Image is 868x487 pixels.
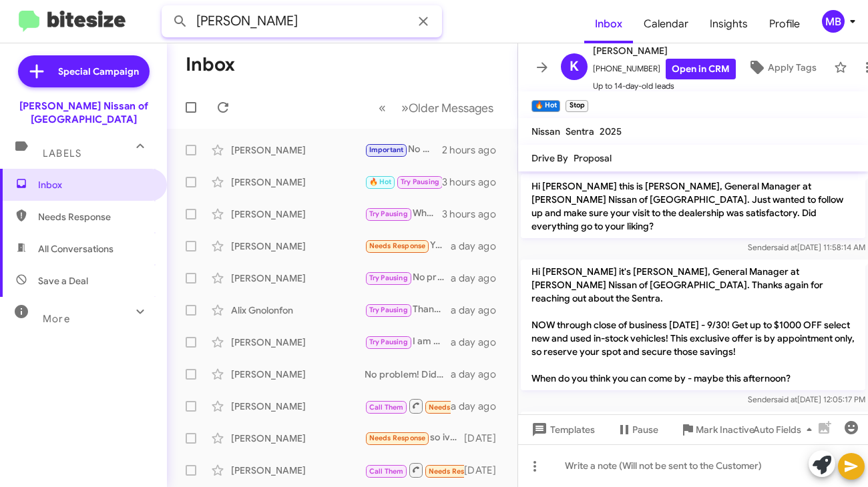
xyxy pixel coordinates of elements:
[231,272,365,285] div: [PERSON_NAME]
[231,304,365,317] div: Alix Gnolonfon
[369,338,408,346] span: Try Pausing
[365,334,451,350] div: I am glad to hear that! Let us know what we can do to help!
[442,175,507,189] div: 3 hours ago
[429,467,485,476] span: Needs Response
[371,94,394,121] button: Previous
[369,241,426,250] span: Needs Response
[606,418,669,442] button: Pause
[186,54,235,75] h1: Inbox
[365,462,464,478] div: Inbound Call
[518,418,606,442] button: Templates
[531,125,560,137] span: Nissan
[38,178,152,191] span: Inbox
[748,394,865,404] span: Sender [DATE] 12:05:17 PM
[521,260,865,390] p: Hi [PERSON_NAME] it's [PERSON_NAME], General Manager at [PERSON_NAME] Nissan of [GEOGRAPHIC_DATA]...
[369,434,426,442] span: Needs Response
[566,125,594,137] span: Sentra
[600,125,622,137] span: 2025
[369,274,408,282] span: Try Pausing
[570,56,579,77] span: K
[371,94,501,121] nav: Page navigation example
[43,313,70,325] span: More
[369,145,404,154] span: Important
[369,467,404,476] span: Call Them
[231,464,365,477] div: [PERSON_NAME]
[369,209,408,218] span: Try Pausing
[584,5,633,43] a: Inbox
[442,143,507,157] div: 2 hours ago
[696,418,754,442] span: Mark Inactive
[365,368,451,381] div: No problem! Did you find a vehicle you liked?
[699,5,758,43] a: Insights
[593,43,736,59] span: [PERSON_NAME]
[38,274,88,288] span: Save a Deal
[393,94,501,121] button: Next
[632,418,658,442] span: Pause
[669,418,765,442] button: Mark Inactive
[451,336,507,349] div: a day ago
[162,5,442,37] input: Search
[231,432,365,445] div: [PERSON_NAME]
[822,10,845,33] div: MB
[574,152,612,164] span: Proposal
[811,10,853,33] button: MB
[774,242,797,252] span: said at
[365,206,442,221] div: What kind of vehicle are you looking for?
[58,65,139,78] span: Special Campaign
[742,418,828,442] button: Auto Fields
[451,400,507,413] div: a day ago
[365,270,451,286] div: No problem! Will you be back next week?
[666,59,736,79] a: Open in CRM
[748,242,865,252] span: Sender [DATE] 11:58:14 AM
[365,142,442,157] div: No worries! I hope everything is okay. What time [DATE]?
[566,100,588,112] small: Stop
[531,100,560,112] small: 🔥 Hot
[43,147,81,159] span: Labels
[369,403,404,412] span: Call Them
[38,210,152,223] span: Needs Response
[593,59,736,79] span: [PHONE_NUMBER]
[231,207,365,221] div: [PERSON_NAME]
[451,239,507,253] div: a day ago
[758,5,811,43] a: Profile
[365,238,451,254] div: Yes. It's terrible about my truck
[369,177,392,186] span: 🔥 Hot
[753,418,817,442] span: Auto Fields
[451,368,507,381] div: a day ago
[379,99,386,116] span: «
[442,207,507,221] div: 3 hours ago
[231,175,365,189] div: [PERSON_NAME]
[369,306,408,314] span: Try Pausing
[451,304,507,317] div: a day ago
[429,403,485,412] span: Needs Response
[365,302,451,318] div: Thank you for getting back to me! What kind of car are you looking for?
[401,99,409,116] span: »
[231,143,365,157] div: [PERSON_NAME]
[38,242,114,256] span: All Conversations
[531,152,568,164] span: Drive By
[401,177,439,186] span: Try Pausing
[521,412,865,476] p: Hi [PERSON_NAME] it's [PERSON_NAME] at [PERSON_NAME] Nissan of [GEOGRAPHIC_DATA]. Can I get you a...
[231,239,365,253] div: [PERSON_NAME]
[593,79,736,93] span: Up to 14-day-old leads
[231,400,365,413] div: [PERSON_NAME]
[365,174,442,189] div: We certainly will.
[464,464,507,477] div: [DATE]
[736,55,827,79] button: Apply Tags
[365,398,451,414] div: Inbound Call
[633,5,699,43] a: Calendar
[774,394,797,404] span: said at
[231,368,365,381] div: [PERSON_NAME]
[231,336,365,349] div: [PERSON_NAME]
[365,430,464,446] div: so ive been trying to figure that out now thats all
[409,101,493,115] span: Older Messages
[768,55,817,79] span: Apply Tags
[464,432,507,445] div: [DATE]
[529,418,595,442] span: Templates
[521,174,865,238] p: Hi [PERSON_NAME] this is [PERSON_NAME], General Manager at [PERSON_NAME] Nissan of [GEOGRAPHIC_DA...
[18,55,150,87] a: Special Campaign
